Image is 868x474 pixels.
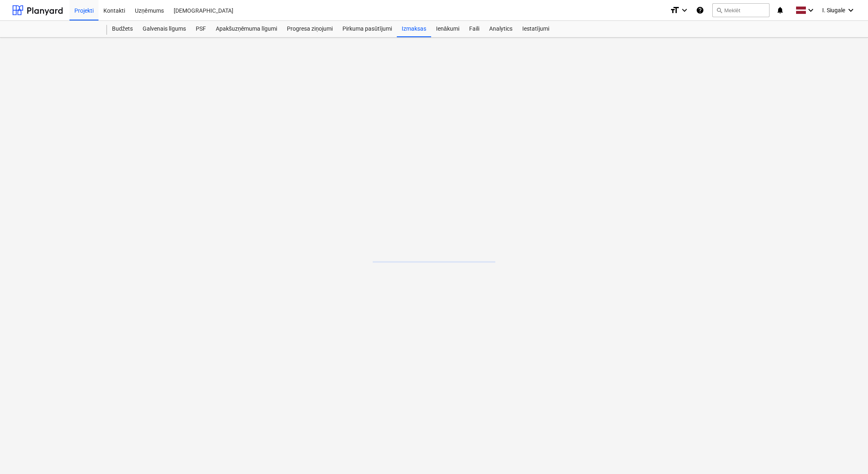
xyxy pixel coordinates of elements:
i: format_size [670,5,680,15]
a: Pirkuma pasūtījumi [338,21,397,37]
button: Meklēt [712,3,770,17]
i: keyboard_arrow_down [806,5,816,15]
i: keyboard_arrow_down [846,5,856,15]
a: Analytics [484,21,517,37]
a: Progresa ziņojumi [282,21,338,37]
i: Zināšanu pamats [696,5,704,15]
a: Faili [464,21,484,37]
i: keyboard_arrow_down [680,5,689,15]
a: Iestatījumi [517,21,554,37]
a: Izmaksas [397,21,431,37]
a: Apakšuzņēmuma līgumi [211,21,282,37]
a: Galvenais līgums [138,21,191,37]
span: search [716,7,723,13]
i: notifications [776,5,784,15]
a: Ienākumi [431,21,464,37]
a: PSF [191,21,211,37]
span: I. Siugale [822,7,845,13]
a: Budžets [107,21,138,37]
